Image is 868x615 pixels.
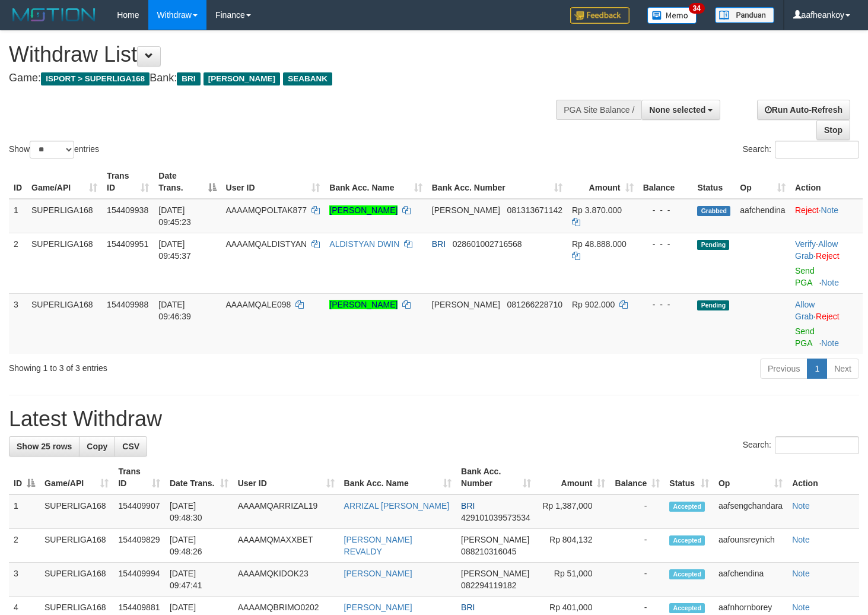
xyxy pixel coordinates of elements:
[9,43,567,66] h1: Withdraw List
[233,563,339,597] td: AAAAMQKIDOK23
[461,535,529,544] span: [PERSON_NAME]
[743,141,859,158] label: Search:
[536,563,610,597] td: Rp 51,000
[714,563,787,597] td: aafchendina
[669,569,705,579] span: Accepted
[816,312,840,321] a: Reject
[689,3,705,14] span: 34
[816,120,850,140] a: Stop
[344,603,412,612] a: [PERSON_NAME]
[697,206,730,216] span: Grabbed
[461,603,475,612] span: BRI
[233,461,339,494] th: User ID: activate to sort column ascending
[41,72,150,85] span: ISPORT > SUPERLIGA168
[329,205,398,215] a: [PERSON_NAME]
[165,563,233,597] td: [DATE] 09:47:41
[715,7,774,23] img: panduan.png
[826,359,859,379] a: Next
[643,238,688,250] div: - - -
[158,300,191,321] span: [DATE] 09:46:39
[204,72,280,85] span: [PERSON_NAME]
[165,494,233,529] td: [DATE] 09:48:30
[40,494,113,529] td: SUPERLIGA168
[339,461,457,494] th: Bank Acc. Name: activate to sort column ascending
[158,205,191,227] span: [DATE] 09:45:23
[177,72,200,85] span: BRI
[610,494,664,529] td: -
[697,240,729,250] span: Pending
[9,494,40,529] td: 1
[226,205,307,215] span: AAAAMQPOLTAK877
[714,529,787,563] td: aafounsreynich
[9,407,859,431] h1: Latest Withdraw
[821,278,839,287] a: Note
[775,141,859,158] input: Search:
[461,581,516,590] span: Copy 082294119182 to clipboard
[775,436,859,454] input: Search:
[816,251,840,261] a: Reject
[113,494,165,529] td: 154409907
[536,529,610,563] td: Rp 804,132
[647,7,697,24] img: Button%20Memo.svg
[102,165,154,199] th: Trans ID: activate to sort column ascending
[610,563,664,597] td: -
[567,165,638,199] th: Amount: activate to sort column ascending
[643,299,688,310] div: - - -
[325,165,427,199] th: Bank Acc. Name: activate to sort column ascending
[669,603,705,613] span: Accepted
[735,165,790,199] th: Op: activate to sort column ascending
[9,563,40,597] td: 3
[795,205,819,215] a: Reject
[9,165,27,199] th: ID
[165,529,233,563] td: [DATE] 09:48:26
[821,205,839,215] a: Note
[158,239,191,261] span: [DATE] 09:45:37
[9,6,99,24] img: MOTION_logo.png
[27,293,102,354] td: SUPERLIGA168
[664,461,714,494] th: Status: activate to sort column ascending
[40,461,113,494] th: Game/API: activate to sort column ascending
[453,239,522,249] span: Copy 028601002716568 to clipboard
[461,501,475,511] span: BRI
[795,239,816,249] a: Verify
[9,529,40,563] td: 2
[790,165,863,199] th: Action
[79,436,115,457] a: Copy
[113,529,165,563] td: 154409829
[344,501,450,511] a: ARRIZAL [PERSON_NAME]
[792,535,810,544] a: Note
[329,300,398,309] a: [PERSON_NAME]
[714,461,787,494] th: Op: activate to sort column ascending
[649,105,705,115] span: None selected
[9,461,40,494] th: ID: activate to sort column descending
[233,529,339,563] td: AAAAMQMAXXBET
[570,7,629,24] img: Feedback.jpg
[165,461,233,494] th: Date Trans.: activate to sort column ascending
[113,461,165,494] th: Trans ID: activate to sort column ascending
[735,199,790,233] td: aafchendina
[432,300,500,309] span: [PERSON_NAME]
[792,603,810,612] a: Note
[432,239,446,249] span: BRI
[27,199,102,233] td: SUPERLIGA168
[536,494,610,529] td: Rp 1,387,000
[154,165,221,199] th: Date Trans.: activate to sort column descending
[122,442,139,451] span: CSV
[795,300,816,321] span: ·
[641,100,720,120] button: None selected
[432,205,500,215] span: [PERSON_NAME]
[87,442,107,451] span: Copy
[461,513,530,522] span: Copy 429101039573534 to clipboard
[697,300,729,310] span: Pending
[115,436,147,457] a: CSV
[17,442,72,451] span: Show 25 rows
[344,535,412,556] a: [PERSON_NAME] REVALDY
[226,300,291,309] span: AAAAMQALE098
[792,569,810,578] a: Note
[40,563,113,597] td: SUPERLIGA168
[790,293,863,354] td: ·
[233,494,339,529] td: AAAAMQARRIZAL19
[27,233,102,293] td: SUPERLIGA168
[795,326,815,348] a: Send PGA
[821,338,839,348] a: Note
